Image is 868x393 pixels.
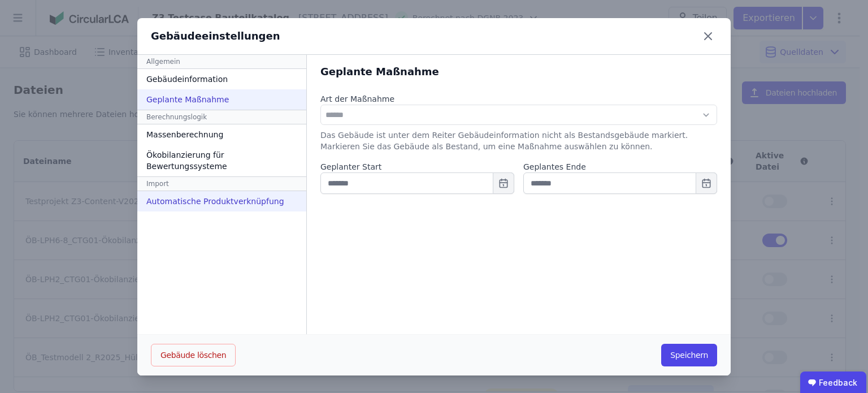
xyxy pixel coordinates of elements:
[137,191,306,211] div: Automatische Produktverknüpfung
[137,145,306,176] div: Ökobilanzierung für Bewertungssysteme
[320,64,717,80] div: Geplante Maßnahme
[137,55,306,69] div: Allgemein
[137,124,306,145] div: Massenberechnung
[320,161,514,172] label: Geplanter Start
[151,28,280,44] div: Gebäudeeinstellungen
[523,161,717,172] label: Geplantes Ende
[137,69,306,89] div: Gebäudeinformation
[320,93,717,105] label: Art der Maßnahme
[320,129,717,152] div: Das Gebäude ist unter dem Reiter Gebäudeinformation nicht als Bestandsgebäude markiert. Markieren...
[137,176,306,191] div: Import
[661,344,717,366] button: Speichern
[137,110,306,124] div: Berechnungslogik
[151,344,236,366] button: Gebäude löschen
[137,89,306,110] div: Geplante Maßnahme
